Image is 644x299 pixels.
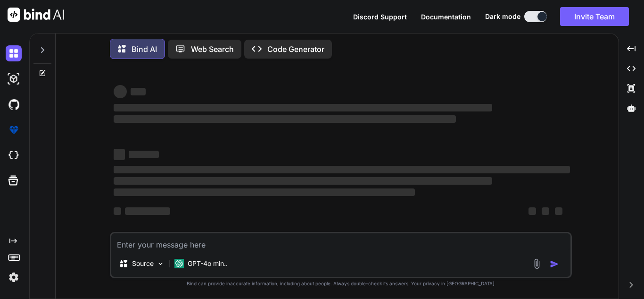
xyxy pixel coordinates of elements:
[6,122,22,138] img: premium
[174,259,184,268] img: GPT-4o mini
[6,269,22,285] img: settings
[157,260,165,268] img: Pick Models
[125,207,170,215] span: ‌
[353,12,407,22] button: Discord Support
[421,12,471,22] button: Documentation
[6,71,22,87] img: darkAi-studio
[542,207,549,215] span: ‌
[129,151,159,158] span: ‌
[132,259,154,268] p: Source
[485,12,520,21] span: Dark mode
[528,207,536,215] span: ‌
[114,188,415,196] span: ‌
[560,7,629,26] button: Invite Team
[114,166,570,173] span: ‌
[114,115,456,123] span: ‌
[6,96,22,112] img: githubDark
[531,258,542,269] img: attachment
[110,280,572,287] p: Bind can provide inaccurate information, including about people. Always double-check its answers....
[114,85,127,98] span: ‌
[6,45,22,61] img: darkChat
[555,207,562,215] span: ‌
[6,147,22,163] img: cloudideIcon
[353,13,407,21] span: Discord Support
[114,177,492,185] span: ‌
[188,259,228,268] p: GPT-4o min..
[132,43,157,55] p: Bind AI
[550,259,559,269] img: icon
[114,104,492,111] span: ‌
[131,88,146,95] span: ‌
[191,43,234,55] p: Web Search
[114,149,125,160] span: ‌
[114,207,121,215] span: ‌
[421,13,471,21] span: Documentation
[267,43,324,55] p: Code Generator
[8,8,64,22] img: Bind AI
